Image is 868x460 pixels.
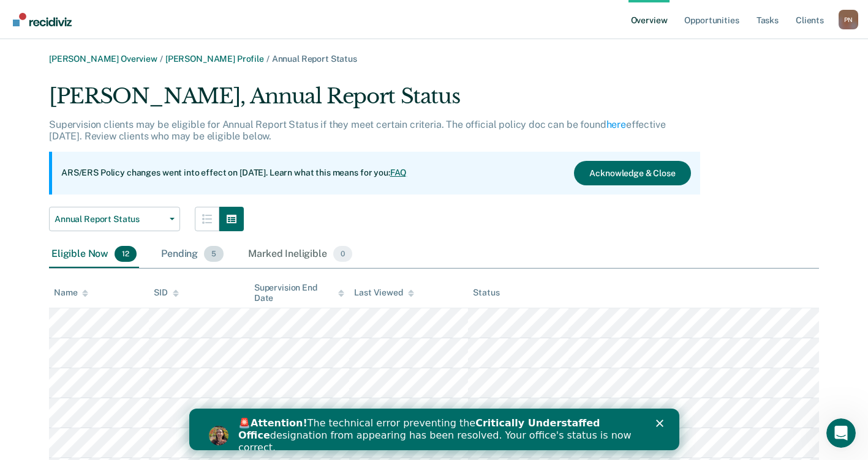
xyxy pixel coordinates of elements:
div: Status [473,287,499,298]
span: 12 [115,246,137,262]
a: [PERSON_NAME] Profile [165,54,264,64]
span: Annual Report Status [272,54,357,64]
span: 5 [204,246,224,262]
div: P N [839,10,858,29]
a: FAQ [390,168,407,177]
b: Critically Understaffed Office [49,9,411,32]
button: Acknowledge & Close [574,161,690,185]
div: Name [54,287,88,298]
div: Pending5 [159,241,226,268]
p: Supervision clients may be eligible for Annual Report Status if they meet certain criteria. The o... [49,119,665,142]
span: 0 [333,246,352,262]
div: Marked Ineligible0 [246,241,355,268]
a: [PERSON_NAME] Overview [49,54,157,64]
b: Attention! [61,9,118,20]
span: / [157,54,165,64]
iframe: Intercom live chat [826,418,856,448]
img: Recidiviz [13,13,72,26]
div: Eligible Now12 [49,241,139,268]
a: here [606,119,626,130]
div: Close [467,11,479,18]
div: [PERSON_NAME], Annual Report Status [49,84,700,119]
div: SID [154,287,179,298]
div: Supervision End Date [254,283,344,303]
p: ARS/ERS Policy changes went into effect on [DATE]. Learn what this means for you: [61,167,407,179]
span: / [264,54,272,64]
div: Last Viewed [354,287,413,298]
span: Annual Report Status [55,214,165,224]
button: Annual Report Status [49,207,180,231]
div: 🚨 The technical error preventing the designation from appearing has been resolved. Your office's ... [49,9,451,45]
button: Profile dropdown button [839,10,858,29]
iframe: Intercom live chat banner [189,409,679,450]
